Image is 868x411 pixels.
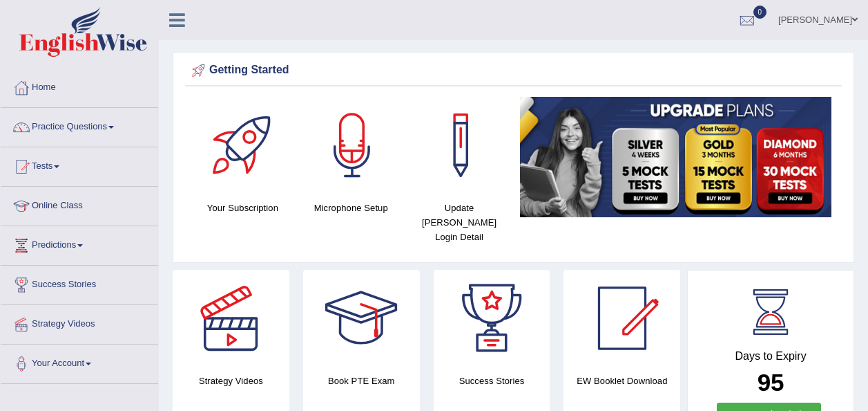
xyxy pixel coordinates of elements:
[1,108,158,143] a: Practice Questions
[1,345,158,379] a: Your Account
[173,374,289,388] h4: Strategy Videos
[520,97,831,217] img: small5.jpg
[753,6,767,19] span: 0
[1,68,158,103] a: Home
[195,201,290,215] h4: Your Subscription
[189,60,838,81] div: Getting Started
[758,369,784,396] b: 95
[434,374,550,388] h4: Success Stories
[304,201,398,215] h4: Microphone Setup
[1,226,158,261] a: Predictions
[1,187,158,221] a: Online Class
[412,201,507,244] h4: Update [PERSON_NAME] Login Detail
[563,374,680,388] h4: EW Booklet Download
[1,147,158,182] a: Tests
[1,305,158,340] a: Strategy Videos
[1,266,158,300] a: Success Stories
[303,374,420,388] h4: Book PTE Exam
[703,350,838,363] h4: Days to Expiry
